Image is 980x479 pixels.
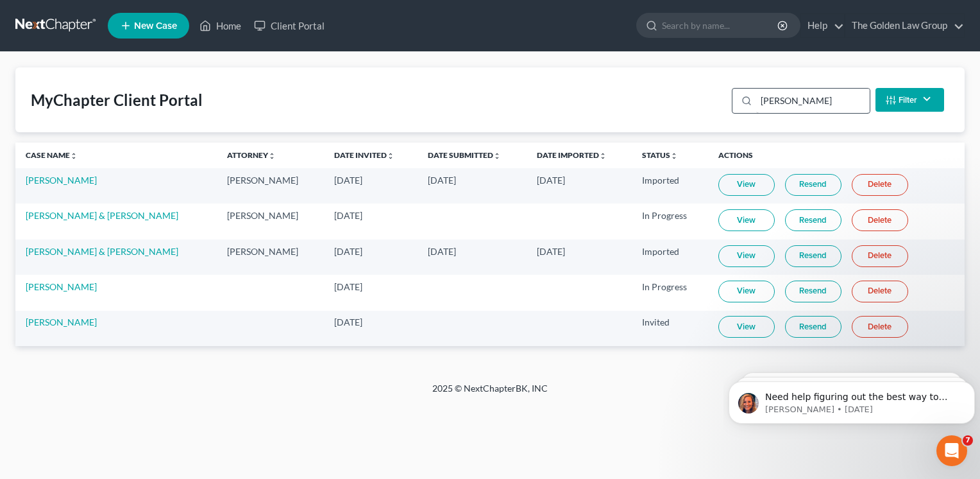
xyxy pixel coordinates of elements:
[852,245,908,267] a: Delete
[723,354,980,444] iframe: Intercom notifications message
[718,174,775,196] a: View
[852,281,908,302] a: Delete
[632,311,708,346] td: Invited
[785,281,841,302] a: Resend
[428,175,456,186] span: [DATE]
[642,150,678,160] a: Statusunfold_more
[248,14,331,37] a: Client Portal
[801,14,844,37] a: Help
[70,152,78,160] i: unfold_more
[537,175,565,186] span: [DATE]
[217,204,323,239] td: [PERSON_NAME]
[428,246,456,257] span: [DATE]
[599,152,607,160] i: unfold_more
[875,88,944,112] button: Filter
[718,316,775,338] a: View
[632,275,708,310] td: In Progress
[852,174,908,196] a: Delete
[334,317,362,327] span: [DATE]
[493,152,501,160] i: unfold_more
[193,14,248,37] a: Home
[632,239,708,275] td: Imported
[334,281,362,292] span: [DATE]
[26,175,97,186] a: [PERSON_NAME]
[227,150,276,160] a: Attorneyunfold_more
[26,150,78,160] a: Case Nameunfold_more
[268,152,276,160] i: unfold_more
[124,382,856,405] div: 2025 © NextChapterBK, INC
[26,246,178,257] a: [PERSON_NAME] & [PERSON_NAME]
[26,281,97,292] a: [PERSON_NAME]
[718,209,775,231] a: View
[217,239,323,275] td: [PERSON_NAME]
[785,174,841,196] a: Resend
[662,13,779,37] input: Search by name...
[26,317,97,327] a: [PERSON_NAME]
[852,316,908,338] a: Delete
[785,209,841,231] a: Resend
[718,245,775,267] a: View
[537,246,565,257] span: [DATE]
[785,245,841,267] a: Resend
[845,14,964,37] a: The Golden Law Group
[537,150,607,160] a: Date Importedunfold_more
[708,143,965,168] th: Actions
[387,152,394,160] i: unfold_more
[852,209,908,231] a: Delete
[334,175,362,186] span: [DATE]
[785,316,841,338] a: Resend
[756,89,870,113] input: Search...
[134,21,177,31] span: New Case
[217,168,323,204] td: [PERSON_NAME]
[632,168,708,204] td: Imported
[963,435,973,446] span: 7
[428,150,501,160] a: Date Submittedunfold_more
[718,281,775,302] a: View
[936,435,967,466] iframe: Intercom live chat
[31,90,203,110] div: MyChapter Client Portal
[334,210,362,221] span: [DATE]
[334,246,362,257] span: [DATE]
[670,152,678,160] i: unfold_more
[632,204,708,239] td: In Progress
[26,210,178,221] a: [PERSON_NAME] & [PERSON_NAME]
[334,150,394,160] a: Date Invitedunfold_more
